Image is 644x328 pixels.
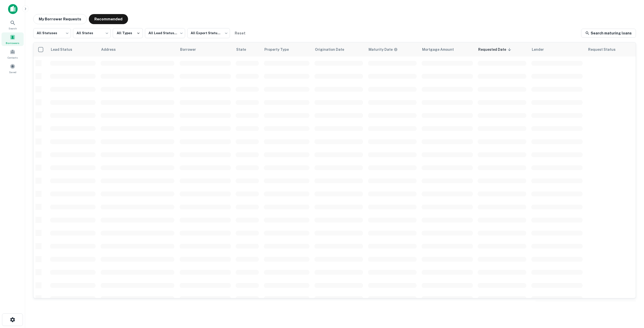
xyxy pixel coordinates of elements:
[264,46,295,53] span: Property Type
[89,14,128,24] button: Recommended
[233,42,261,57] th: State
[312,42,366,57] th: Origination Date
[48,42,98,57] th: Lead Status
[475,42,529,57] th: Requested Date
[180,46,203,53] span: Borrower
[478,46,513,53] span: Requested Date
[6,41,19,45] span: Borrowers
[315,46,351,53] span: Origination Date
[366,42,419,57] th: Maturity dates displayed may be estimated. Please contact the lender for the most accurate maturi...
[369,47,404,52] span: Maturity dates displayed may be estimated. Please contact the lender for the most accurate maturi...
[8,56,18,60] span: Contacts
[113,28,143,38] button: All Types
[581,29,636,38] a: Search maturing loans
[73,27,111,40] div: All States
[369,47,393,52] h6: Maturity Date
[177,42,233,57] th: Borrower
[422,46,460,53] span: Mortgage Amount
[98,42,177,57] th: Address
[236,46,253,53] span: State
[9,26,17,30] span: Search
[419,42,475,57] th: Mortgage Amount
[369,47,398,52] div: Maturity dates displayed may be estimated. Please contact the lender for the most accurate maturi...
[261,42,312,57] th: Property Type
[145,27,185,40] div: All Lead Statuses
[33,27,71,40] div: All Statuses
[2,47,24,61] a: Contacts
[585,42,636,57] th: Request Status
[2,32,24,46] a: Borrowers
[529,42,585,57] th: Lender
[2,62,24,75] a: Saved
[51,46,79,53] span: Lead Status
[8,4,18,14] img: capitalize-icon.png
[232,28,248,38] button: Reset
[187,27,230,40] div: All Export Statuses
[588,46,622,53] span: Request Status
[33,14,87,24] button: My Borrower Requests
[532,46,550,53] span: Lender
[9,70,16,74] span: Saved
[2,18,24,31] a: Search
[101,46,122,53] span: Address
